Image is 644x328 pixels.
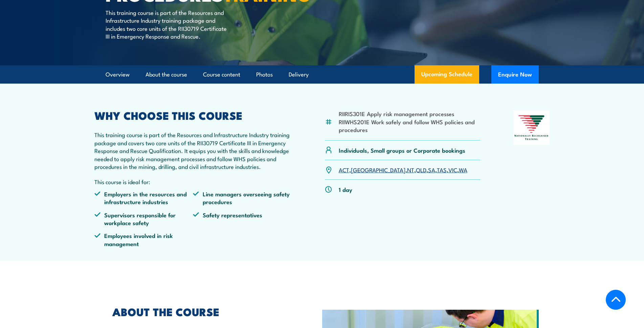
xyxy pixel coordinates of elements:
li: Employers in the resources and infrastructure industries [94,190,193,206]
li: RIIWHS201E Work safely and follow WHS policies and procedures [339,118,481,134]
a: NT [407,166,414,174]
a: QLD [416,166,426,174]
a: Photos [256,66,273,84]
button: Enquire Now [491,65,539,84]
a: Overview [106,66,130,84]
img: Nationally Recognised Training logo. [513,110,550,145]
li: Line managers overseeing safety procedures [193,190,292,206]
a: VIC [448,166,457,174]
p: This training course is part of the Resources and Infrastructure Industry training package and in... [106,8,229,40]
a: Upcoming Schedule [415,65,479,84]
li: RIIRIS301E Apply risk management processes [339,110,481,117]
p: , , , , , , , [339,166,467,174]
p: This course is ideal for: [94,178,292,185]
a: About the course [146,66,187,84]
a: [GEOGRAPHIC_DATA] [351,166,405,174]
li: Supervisors responsible for workplace safety [94,211,193,227]
h2: WHY CHOOSE THIS COURSE [94,110,292,120]
h2: ABOUT THE COURSE [112,307,291,316]
a: TAS [437,166,447,174]
a: Delivery [289,66,309,84]
a: ACT [339,166,349,174]
a: SA [428,166,435,174]
p: This training course is part of the Resources and Infrastructure Industry training package and co... [94,131,292,170]
a: WA [459,166,467,174]
p: Individuals, Small groups or Corporate bookings [339,146,465,154]
a: Course content [203,66,240,84]
p: 1 day [339,185,352,193]
li: Safety representatives [193,211,292,227]
li: Employees involved in risk management [94,232,193,247]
